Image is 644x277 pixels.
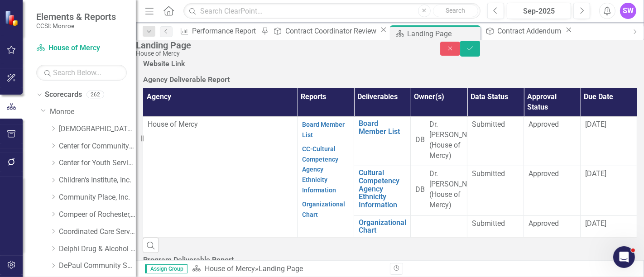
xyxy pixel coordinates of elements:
p: [PERSON_NAME] [2,57,158,67]
button: Sep-2025 [507,3,571,19]
td: Double-Click to Edit [298,117,354,238]
img: ClearPoint Strategy [5,10,21,26]
a: Board Member List [302,121,345,138]
span: Approved [529,169,559,178]
a: Delphi Drug & Alcohol Council [59,244,136,254]
td: Double-Click to Edit Right Click for Context Menu [354,166,411,215]
td: Double-Click to Edit [467,117,524,166]
div: Dr. [PERSON_NAME] (House of Mercy) [429,169,484,210]
a: Organizational Chart [359,219,406,234]
td: Double-Click to Edit [143,117,298,238]
h3: Program Deliverable Report [143,256,234,264]
td: Double-Click to Edit [581,215,637,237]
span: Elements & Reports [36,11,116,22]
strong: Finance Contact: [2,22,61,29]
h3: Website Link [143,60,185,68]
div: Sep-2025 [510,6,568,17]
a: Organizational Chart [302,201,345,218]
a: CC-Cultural Competency Agency Ethnicity Information [302,145,338,194]
span: [DATE] [585,169,606,178]
span: Submitted [472,169,505,178]
p: House of Mercy [148,119,293,130]
h3: Agency Deliverable Report [143,76,230,84]
strong: Contract Coordinator: [PERSON_NAME] [2,4,141,11]
a: Center for Community Alternatives [59,141,136,152]
a: Compeer of Rochester, Inc. [59,210,136,220]
div: » [192,264,383,274]
td: Double-Click to Edit [581,117,637,166]
a: Coordinated Care Services Inc. [59,227,136,237]
td: Double-Click to Edit [467,166,524,215]
a: Center for Youth Services, Inc. [59,158,136,168]
a: Board Member List [359,119,406,135]
small: CCSI: Monroe [36,22,116,29]
a: Performance Report [177,25,259,37]
input: Search Below... [36,65,127,81]
a: Cultural Competency Agency Ethnicity Information [359,169,406,209]
span: Submitted [472,120,505,129]
div: DB [415,185,425,195]
iframe: Intercom live chat [613,246,635,268]
a: House of Mercy [36,43,127,53]
span: [DATE] [585,219,606,228]
div: Landing Page [259,264,303,273]
a: Scorecards [45,90,82,100]
td: Double-Click to Edit [524,117,581,166]
td: Double-Click to Edit [467,215,524,237]
td: Double-Click to Edit [411,166,467,215]
a: Community Place, Inc. [59,192,136,203]
td: Double-Click to Edit Right Click for Context Menu [354,215,411,237]
td: Double-Click to Edit [581,166,637,215]
td: Double-Click to Edit Right Click for Context Menu [354,117,411,166]
td: Double-Click to Edit [524,166,581,215]
td: Double-Click to Edit [524,215,581,237]
span: Submitted [472,219,505,228]
a: DePaul Community Services, lnc. [59,261,136,271]
input: Search ClearPoint... [183,3,481,19]
div: 262 [87,91,104,99]
a: Contract Coordinator Review [270,25,379,37]
a: House of Mercy [205,264,255,273]
div: Landing Page [407,28,478,39]
div: Dr. [PERSON_NAME] (House of Mercy) [429,119,484,161]
a: Monroe [50,107,136,117]
td: Double-Click to Edit [411,117,467,166]
a: Contract Addendum [482,25,564,37]
div: DB [415,135,425,145]
span: Assign Group [145,264,187,273]
a: Children's Institute, Inc. [59,175,136,186]
button: SW [620,3,636,19]
div: Contract Coordinator Review [285,25,379,37]
span: Approved [529,219,559,228]
p: [PERSON_NAME] [2,20,158,31]
span: Approved [529,120,559,129]
div: House of Mercy [136,50,422,57]
td: Double-Click to Edit [411,215,467,237]
span: Search [446,7,465,14]
button: Search [433,5,478,17]
div: Landing Page [136,40,422,50]
div: Contract Addendum [497,25,564,37]
a: [DEMOGRAPHIC_DATA] Charities Family & Community Services [59,124,136,134]
span: [DATE] [585,120,606,129]
p: [PERSON_NAME] [2,38,158,49]
div: Performance Report [192,25,259,37]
